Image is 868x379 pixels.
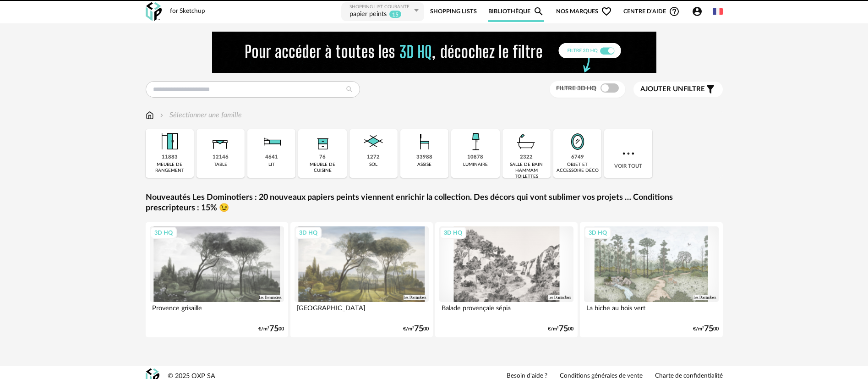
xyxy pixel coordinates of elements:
a: BibliothèqueMagnify icon [488,1,544,22]
a: Shopping Lists [430,1,477,22]
div: 3D HQ [440,227,466,239]
span: 75 [269,326,278,332]
span: 75 [559,326,568,332]
span: Filter icon [705,84,716,95]
span: Account Circle icon [692,6,703,17]
div: Shopping List courante [349,4,412,10]
a: 3D HQ La biche au bois vert €/m²7500 [580,222,723,337]
span: Account Circle icon [692,6,707,17]
div: 3D HQ [295,227,322,239]
img: more.7b13dc1.svg [620,145,637,162]
div: meuble de rangement [148,162,191,174]
button: Ajouter unfiltre Filter icon [633,82,723,97]
div: Sélectionner une famille [158,110,242,121]
img: svg+xml;base64,PHN2ZyB3aWR0aD0iMTYiIGhlaWdodD0iMTciIHZpZXdCb3g9IjAgMCAxNiAxNyIgZmlsbD0ibm9uZSIgeG... [146,110,154,121]
a: 3D HQ [GEOGRAPHIC_DATA] €/m²7500 [290,222,433,337]
span: Nos marques [556,1,612,22]
span: Ajouter un [640,86,683,93]
div: Voir tout [604,129,652,178]
sup: 15 [389,10,402,18]
img: svg+xml;base64,PHN2ZyB3aWR0aD0iMTYiIGhlaWdodD0iMTYiIHZpZXdCb3g9IjAgMCAxNiAxNiIgZmlsbD0ibm9uZSIgeG... [158,110,165,121]
div: Provence grisaille [150,302,284,320]
div: 3D HQ [150,227,177,239]
div: salle de bain hammam toilettes [505,162,548,180]
a: Nouveautés Les Dominotiers : 20 nouveaux papiers peints viennent enrichir la collection. Des déco... [146,192,723,214]
div: 6749 [571,154,584,161]
div: Balade provençale sépia [439,302,574,320]
img: Salle%20de%20bain.png [514,129,539,154]
div: 4641 [265,154,278,161]
span: filtre [640,85,705,94]
img: Sol.png [361,129,386,154]
span: 75 [704,326,713,332]
span: Centre d'aideHelp Circle Outline icon [623,6,680,17]
div: [GEOGRAPHIC_DATA] [295,302,429,320]
div: for Sketchup [170,7,205,16]
div: €/m² 00 [258,326,284,332]
div: lit [268,162,275,168]
div: 12146 [213,154,229,161]
img: Rangement.png [310,129,335,154]
div: luminaire [463,162,488,168]
div: meuble de cuisine [301,162,344,174]
img: Meuble%20de%20rangement.png [157,129,182,154]
a: 3D HQ Balade provençale sépia €/m²7500 [435,222,578,337]
div: papier peints [349,10,387,19]
img: fr [713,6,723,16]
div: 3D HQ [584,227,611,239]
div: €/m² 00 [403,326,429,332]
div: €/m² 00 [548,326,573,332]
img: Table.png [208,129,233,154]
div: sol [369,162,377,168]
div: 33988 [416,154,432,161]
div: assise [417,162,431,168]
div: €/m² 00 [693,326,719,332]
img: Literie.png [259,129,284,154]
div: objet et accessoire déco [556,162,599,174]
span: Magnify icon [533,6,544,17]
div: 1272 [367,154,380,161]
img: Luminaire.png [463,129,488,154]
div: 10878 [467,154,483,161]
div: 76 [319,154,326,161]
div: 2322 [520,154,533,161]
img: Assise.png [412,129,437,154]
span: 75 [414,326,423,332]
a: 3D HQ Provence grisaille €/m²7500 [146,222,289,337]
img: FILTRE%20HQ%20NEW_V1%20(4).gif [212,32,656,73]
span: Heart Outline icon [601,6,612,17]
span: Filtre 3D HQ [556,85,596,92]
div: 11883 [162,154,178,161]
img: Miroir.png [565,129,590,154]
img: OXP [146,2,162,21]
div: La biche au bois vert [584,302,719,320]
div: table [214,162,227,168]
span: Help Circle Outline icon [669,6,680,17]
